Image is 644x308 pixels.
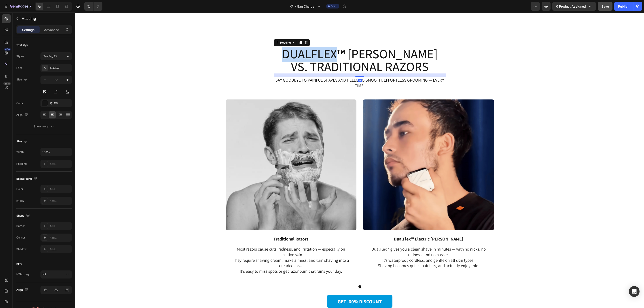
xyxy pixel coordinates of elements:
[199,65,370,76] p: Say goodbye to painful shaves and hello to smooth, effortless grooming — every time.
[16,43,29,47] div: Text style
[199,35,370,60] p: DualFlex™ [PERSON_NAME] vs. Traditional Razors
[295,4,296,9] span: /
[156,234,275,262] p: Most razors cause cuts, redness, and irritation — especially on sensitive skin. They require shav...
[50,224,71,228] div: Add...
[16,247,27,251] div: Shadow
[50,236,71,240] div: Add...
[50,187,71,191] div: Add...
[50,101,71,105] div: 151515
[331,4,337,8] span: Draft
[22,27,35,32] p: Settings
[4,48,11,51] div: 450
[16,176,38,182] div: Background
[16,66,22,70] div: Font
[16,77,28,83] div: Size
[40,270,72,278] button: H2
[22,16,70,21] p: Heading
[16,112,29,118] div: Align
[16,287,29,293] div: Align
[618,4,629,9] div: Publish
[262,286,306,292] strong: GET -60% DISCOUNT
[50,66,71,70] div: Assistant
[252,283,317,295] a: GET -60% DISCOUNT
[42,54,57,58] span: Heading 2*
[16,150,24,154] div: Width
[3,82,11,85] div: Beta
[16,199,24,203] div: Image
[16,54,24,58] div: Styles
[204,28,216,32] div: Heading
[16,122,72,131] button: Show more
[84,2,102,11] div: Undo/Redo
[40,52,72,60] button: Heading 2*
[16,213,31,219] div: Shape
[50,199,71,203] div: Add...
[16,272,29,276] div: HTML tag
[2,2,33,11] button: 7
[318,224,388,229] strong: DualFlex™ Electric [PERSON_NAME]
[16,262,22,266] div: SEO
[16,101,23,105] div: Color
[552,2,596,11] button: 0 product assigned
[598,2,612,11] button: Save
[41,148,72,156] input: Auto
[556,4,586,9] span: 0 product assigned
[44,27,59,32] p: Advanced
[288,87,419,218] img: gempages_498748544581108509-2de3d6db-aa09-44fe-98f0-b648ca50a306.png
[16,224,25,228] div: Border
[283,273,286,275] button: Dot
[198,34,371,61] h2: Rich Text Editor. Editing area: main
[282,66,287,70] div: 16
[50,162,71,166] div: Add...
[34,124,55,129] div: Show more
[29,4,31,9] p: 7
[602,4,609,8] span: Save
[614,2,633,11] button: Publish
[16,236,25,240] div: Corner
[198,224,233,229] strong: Traditional Razors
[16,162,27,166] div: Padding
[16,139,28,145] div: Size
[42,273,46,276] span: H2
[150,87,281,218] img: gempages_498748544581108509-6069acdc-fa0d-4d36-ac44-73811ffda7fb.png
[297,4,316,9] span: Gan Charger
[50,247,71,251] div: Add...
[294,234,413,256] p: DualFlex™ gives you a clean shave in minutes — with no nicks, no redness, and no hassle. It’s wat...
[629,286,640,297] div: Open Intercom Messenger
[75,13,644,308] iframe: Design area
[16,187,23,191] div: Color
